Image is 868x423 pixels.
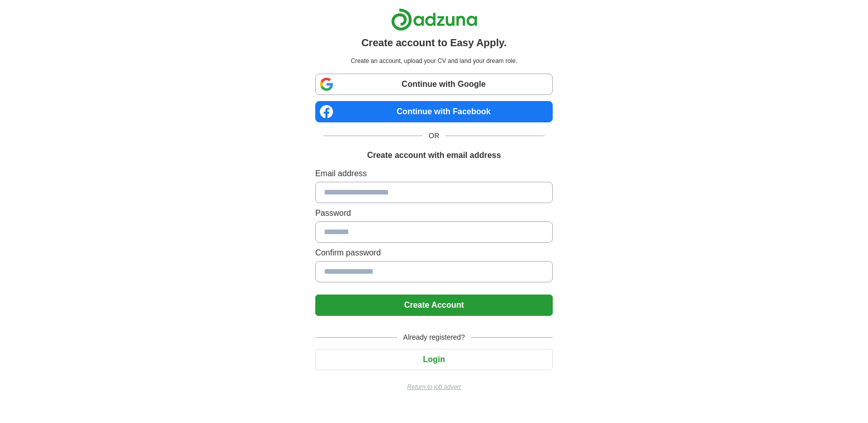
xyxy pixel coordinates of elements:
[315,74,553,95] a: Continue with Google
[315,382,553,392] a: Return to job advert
[315,349,553,370] button: Login
[315,168,553,180] label: Email address
[397,332,471,343] span: Already registered?
[315,355,553,364] a: Login
[315,247,553,259] label: Confirm password
[315,295,553,316] button: Create Account
[391,8,477,31] img: Adzuna logo
[362,35,507,50] h1: Create account to Easy Apply.
[315,207,553,219] label: Password
[367,149,501,161] h1: Create account with email address
[315,101,553,122] a: Continue with Facebook
[317,56,551,66] p: Create an account, upload your CV and land your dream role.
[423,131,445,141] span: OR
